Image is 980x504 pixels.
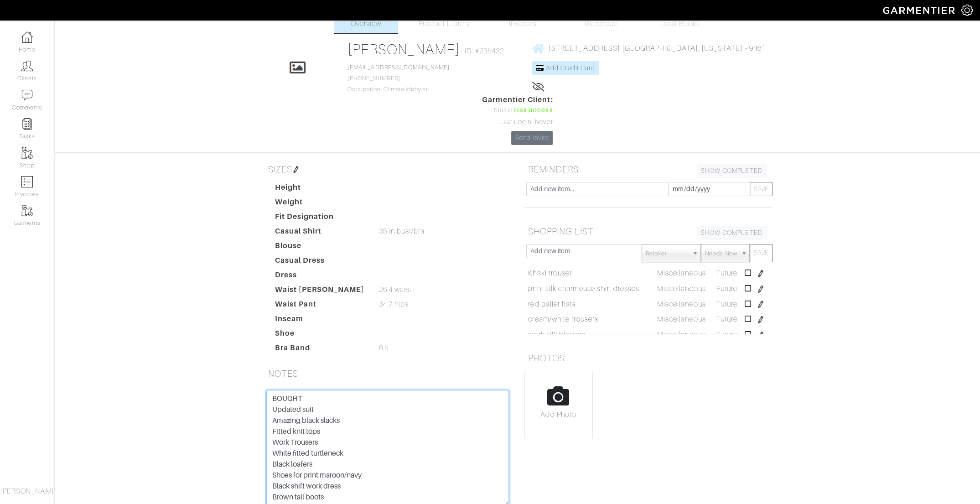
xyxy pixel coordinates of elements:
a: red ballet flats [528,299,576,310]
img: dashboard-icon-dbcd8f5a0b271acd01030246c82b418ddd0df26cd7fceb0bd07c9910d44c42f6.png [21,31,33,43]
span: Garmentier Client: [482,94,553,105]
img: pen-cf24a1663064a2ec1b9c1bd2387e9de7a2fa800b781884d57f21acf72779bad2.png [292,166,300,173]
span: Miscellaneous [657,300,706,308]
span: Wardrobe [585,18,617,29]
span: Needs Now [705,244,737,263]
span: Retailer [646,244,689,263]
img: gear-icon-white-bd11855cb880d31180b6d7d6211b90ccbf57a29d726f0c71d8c61bd08dd39cc2.png [961,5,973,16]
span: Miscellaneous [657,315,706,323]
a: [EMAIL_ADDRESS][DOMAIN_NAME] [347,64,450,71]
dt: Waist [PERSON_NAME] [268,284,372,299]
dt: Shoe [268,328,372,343]
img: garments-icon-b7da505a4dc4fd61783c78ac3ca0ef83fa9d6f193b1c9dc38574b1d14d53ca28.png [21,205,33,216]
dt: Casual Dress [268,255,372,270]
button: SAVE [750,182,773,196]
img: garments-icon-b7da505a4dc4fd61783c78ac3ca0ef83fa9d6f193b1c9dc38574b1d14d53ca28.png [21,147,33,159]
dt: Casual Shirt [268,226,372,240]
dt: Weight [268,197,372,211]
dt: Inseam [268,313,372,328]
span: Miscellaneous [657,285,706,293]
img: pen-cf24a1663064a2ec1b9c1bd2387e9de7a2fa800b781884d57f21acf72779bad2.png [757,286,764,293]
h5: SIZES [264,160,511,178]
span: Invoices [509,18,537,29]
img: pen-cf24a1663064a2ec1b9c1bd2387e9de7a2fa800b781884d57f21acf72779bad2.png [757,316,764,323]
span: Future [716,285,737,293]
a: [PERSON_NAME] [347,41,460,57]
span: Look Books [659,18,700,29]
span: Overview [351,18,381,29]
span: 34.7 hips [379,299,408,310]
dt: Fit Designation [268,211,372,226]
h5: NOTES [264,364,511,383]
span: Future [716,300,737,308]
span: Future [716,269,737,277]
a: SHOW COMPLETED [697,164,767,178]
dt: Bra Band [268,343,372,357]
a: print silk charmeuse shirt dresses [528,283,639,294]
img: orders-icon-0abe47150d42831381b5fb84f609e132dff9fe21cb692f30cb5eec754e2cba89.png [21,176,33,187]
span: 6.5 [379,343,388,353]
span: Add Credit Card [546,64,595,72]
div: Status: [482,105,553,115]
h5: SHOPPING LIST [524,222,771,240]
span: Has access [514,105,553,115]
a: [STREET_ADDRESS] [GEOGRAPHIC_DATA], [US_STATE] - 9461 [532,42,766,54]
a: Send Invite [511,131,553,145]
dt: Height [268,182,372,197]
img: reminder-icon-8004d30b9f0a5d33ae49ab947aed9ed385cf756f9e5892f1edd6e32f2345188e.png [21,118,33,130]
span: Future [716,331,737,339]
span: [PHONE_NUMBER] Occupation: Climate lobbyist [347,64,450,93]
span: 35 in bust/bra [379,226,425,237]
span: Miscellaneous [657,331,706,339]
span: ID: #235432 [465,46,504,57]
dt: Dress [268,270,372,284]
img: garmentier-logo-header-white-b43fb05a5012e4ada735d5af1a66efaba907eab6374d6393d1fbf88cb4ef424d.png [878,2,961,18]
span: Product Library [419,18,470,29]
span: [STREET_ADDRESS] [GEOGRAPHIC_DATA], [US_STATE] - 9461 [549,44,766,52]
img: pen-cf24a1663064a2ec1b9c1bd2387e9de7a2fa800b781884d57f21acf72779bad2.png [757,301,764,308]
h5: REMINDERS [524,160,771,178]
a: Khaki trouser [528,268,572,279]
a: cream/white trousers [528,314,598,325]
a: work silk blouses [528,329,586,340]
span: Future [716,315,737,323]
div: Last Login: Never [482,117,553,127]
input: Add new item [526,244,643,258]
button: SAVE [750,244,773,262]
img: pen-cf24a1663064a2ec1b9c1bd2387e9de7a2fa800b781884d57f21acf72779bad2.png [757,270,764,277]
input: Add new item... [526,182,669,196]
img: comment-icon-a0a6a9ef722e966f86d9cbdc48e553b5cf19dbc54f86b18d962a5391bc8f6eb6.png [21,89,33,101]
img: pen-cf24a1663064a2ec1b9c1bd2387e9de7a2fa800b781884d57f21acf72779bad2.png [757,332,764,339]
dt: Waist Pant [268,299,372,313]
span: 26.4 waist [379,284,412,295]
dt: Blouse [268,240,372,255]
h5: PHOTOS [524,349,771,367]
span: Miscellaneous [657,269,706,277]
img: clients-icon-6bae9207a08558b7cb47a8932f037763ab4055f8c8b6bfacd5dc20c3e0201464.png [21,60,33,72]
a: Add Credit Card [532,61,599,75]
a: SHOW COMPLETED [697,226,767,240]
